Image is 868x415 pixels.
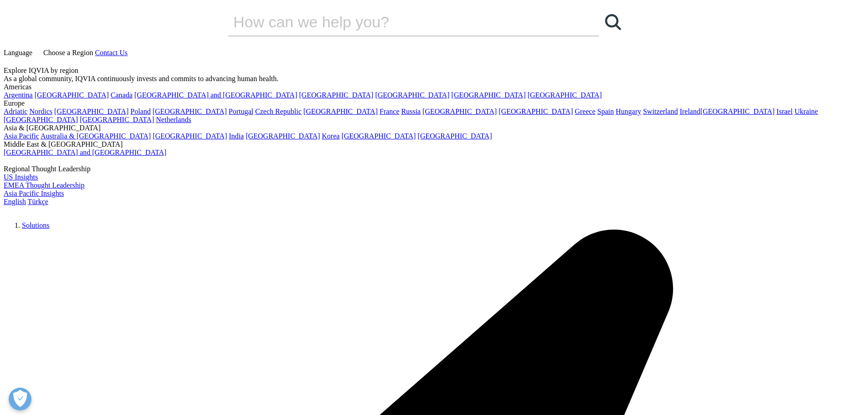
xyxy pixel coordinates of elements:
a: [GEOGRAPHIC_DATA] [4,116,78,123]
div: Middle East & [GEOGRAPHIC_DATA] [4,140,851,149]
a: EMEA Thought Leadership [4,181,84,189]
a: [GEOGRAPHIC_DATA] [35,91,109,99]
a: [GEOGRAPHIC_DATA] [341,132,416,140]
a: Asia Pacific [4,132,39,140]
div: As a global community, IQVIA continuously invests and commits to advancing human health. [4,75,851,83]
a: English [4,198,26,205]
a: [GEOGRAPHIC_DATA] [80,116,154,123]
a: [GEOGRAPHIC_DATA] [452,91,526,99]
a: India [229,132,244,140]
a: Ireland [680,108,700,115]
div: Europe [4,99,851,108]
a: Spain [597,108,614,115]
a: Israel [776,108,793,115]
a: Greece [575,108,595,115]
a: Czech Republic [255,108,302,115]
a: US Insights [4,173,38,181]
a: [GEOGRAPHIC_DATA] [299,91,373,99]
span: Choose a Region [43,49,93,56]
input: Ara [228,8,573,36]
div: Explore IQVIA by region [4,67,851,75]
a: Australia & [GEOGRAPHIC_DATA] [41,132,151,140]
button: Açık Tercihler [9,388,31,410]
a: [GEOGRAPHIC_DATA] [246,132,320,140]
div: Regional Thought Leadership [4,165,851,173]
svg: Search [605,14,621,30]
a: [GEOGRAPHIC_DATA] [54,108,128,115]
a: [GEOGRAPHIC_DATA] [375,91,449,99]
a: Hungary [616,108,641,115]
a: [GEOGRAPHIC_DATA] [418,132,492,140]
a: Asia Pacific Insights [4,190,64,197]
a: Poland [130,108,150,115]
a: Solutions [22,221,49,229]
a: [GEOGRAPHIC_DATA] and [GEOGRAPHIC_DATA] [134,91,297,99]
a: Switzerland [643,108,678,115]
a: Contact Us [95,49,128,56]
span: Language [4,49,32,56]
a: [GEOGRAPHIC_DATA] [303,108,378,115]
a: Korea [322,132,339,140]
a: [GEOGRAPHIC_DATA] and [GEOGRAPHIC_DATA] [4,149,166,156]
div: Americas [4,83,851,91]
a: Ukraine [795,108,818,115]
a: Türkçe [28,198,48,205]
a: Ara [599,8,627,36]
a: France [380,108,400,115]
a: Adriatic [4,108,27,115]
a: [GEOGRAPHIC_DATA] [498,108,573,115]
a: Canada [111,91,133,99]
a: Netherlands [156,116,191,123]
a: Argentina [4,91,33,99]
a: [GEOGRAPHIC_DATA] [422,108,497,115]
a: [GEOGRAPHIC_DATA] [528,91,602,99]
a: [GEOGRAPHIC_DATA] [153,108,227,115]
a: Nordics [29,108,52,115]
a: Russia [401,108,421,115]
div: Asia & [GEOGRAPHIC_DATA] [4,124,851,132]
a: [GEOGRAPHIC_DATA] [153,132,227,140]
a: Portugal [229,108,253,115]
a: ​[GEOGRAPHIC_DATA] [700,108,775,115]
